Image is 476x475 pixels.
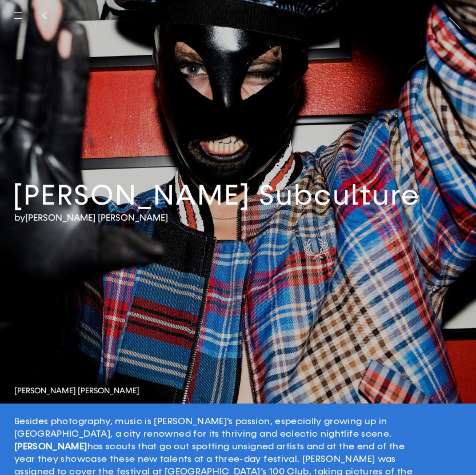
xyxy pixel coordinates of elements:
a: [PERSON_NAME] [PERSON_NAME] [14,385,139,397]
span: by [14,211,25,225]
a: [PERSON_NAME] [PERSON_NAME] [25,211,168,225]
h2: [PERSON_NAME] Subculture [13,179,420,211]
strong: [PERSON_NAME] [14,441,87,452]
